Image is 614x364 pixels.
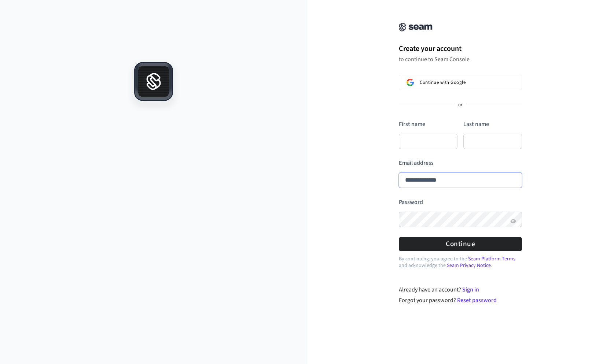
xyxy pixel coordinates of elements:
a: Reset password [457,296,497,304]
img: Sign in with Google [407,79,414,86]
p: By continuing, you agree to the and acknowledge the . [399,256,522,269]
a: Seam Platform Terms [468,255,515,263]
span: Continue with Google [420,79,466,85]
label: Email address [399,159,434,167]
img: Seam Console [399,23,433,31]
button: Show password [509,217,518,226]
button: Continue [399,237,522,251]
label: Password [399,198,423,206]
label: Last name [463,120,489,128]
div: Already have an account? [399,285,522,294]
button: Sign in with GoogleContinue with Google [399,75,522,90]
h1: Create your account [399,43,522,54]
p: or [458,102,463,108]
a: Sign in [462,286,479,294]
label: First name [399,120,425,128]
p: to continue to Seam Console [399,56,522,63]
div: Forgot your password? [399,296,522,305]
a: Seam Privacy Notice [447,262,491,269]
